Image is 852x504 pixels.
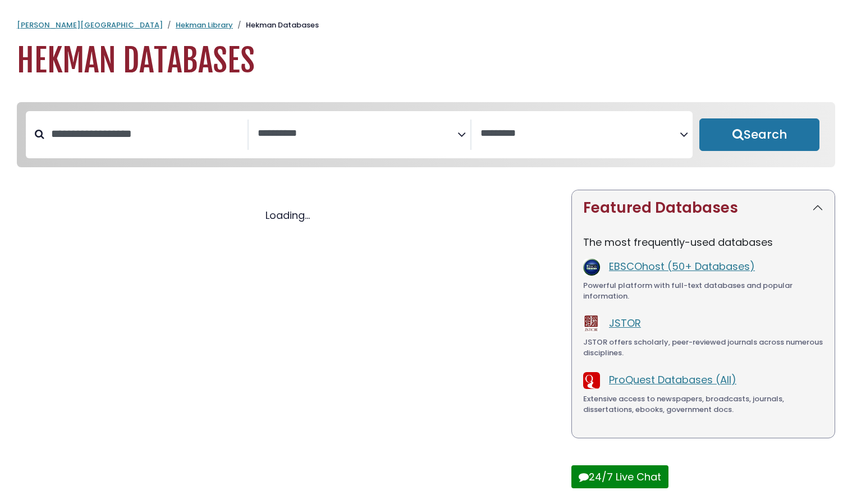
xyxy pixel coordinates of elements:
nav: Search filters [17,102,835,167]
li: Hekman Databases [233,20,319,31]
div: Loading... [17,208,558,223]
button: 24/7 Live Chat [571,465,668,488]
textarea: Search [480,128,680,140]
div: Powerful platform with full-text databases and popular information. [583,280,823,302]
a: EBSCOhost (50+ Databases) [609,259,755,273]
nav: breadcrumb [17,20,835,31]
a: [PERSON_NAME][GEOGRAPHIC_DATA] [17,20,163,30]
a: ProQuest Databases (All) [609,373,736,387]
p: The most frequently-used databases [583,235,823,250]
div: JSTOR offers scholarly, peer-reviewed journals across numerous disciplines. [583,337,823,359]
div: Extensive access to newspapers, broadcasts, journals, dissertations, ebooks, government docs. [583,393,823,415]
button: Featured Databases [572,190,835,226]
input: Search database by title or keyword [44,125,248,143]
button: Submit for Search Results [699,118,819,151]
textarea: Search [258,128,457,140]
a: JSTOR [609,316,641,330]
h1: Hekman Databases [17,42,835,80]
a: Hekman Library [176,20,233,30]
